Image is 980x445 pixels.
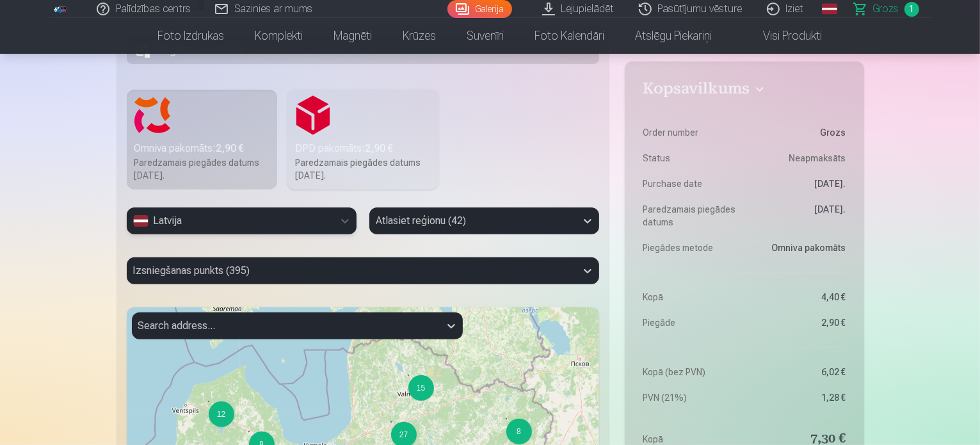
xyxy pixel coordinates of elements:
[408,375,434,401] div: 15
[295,141,431,156] div: DPD pakomāts :
[789,152,846,165] span: Neapmaksāts
[751,177,846,190] dd: [DATE].
[390,421,392,423] div: 27
[506,418,507,419] div: 8
[54,5,68,13] img: /fa1
[728,18,838,54] a: Visi produkti
[904,2,919,17] span: 1
[319,18,388,54] a: Magnēti
[751,291,846,303] dd: 4,40 €
[452,18,520,54] a: Suvenīri
[248,431,250,432] div: 8
[643,291,738,303] dt: Kopā
[216,142,245,154] b: 2,90 €
[751,241,846,254] dd: Omniva pakomāts
[134,141,270,156] div: Omniva pakomāts :
[408,375,409,376] div: 15
[643,391,738,404] dt: PVN (21%)
[506,419,532,444] div: 8
[751,391,846,404] dd: 1,28 €
[643,316,738,329] dt: Piegāde
[751,366,846,378] dd: 6,02 €
[643,203,738,229] dt: Paredzamais piegādes datums
[643,126,738,139] dt: Order number
[643,152,738,165] dt: Status
[751,203,846,229] dd: [DATE].
[643,241,738,254] dt: Piegādes metode
[643,177,738,190] dt: Purchase date
[295,156,431,182] div: Paredzamais piegādes datums [DATE].
[134,156,270,182] div: Paredzamais piegādes datums [DATE].
[143,18,240,54] a: Foto izdrukas
[365,142,393,154] b: 2,90 €
[208,401,209,402] div: 12
[209,401,234,427] div: 12
[873,1,899,17] span: Grozs
[240,18,319,54] a: Komplekti
[620,18,728,54] a: Atslēgu piekariņi
[388,18,452,54] a: Krūzes
[751,126,846,139] dd: Grozs
[643,79,846,102] button: Kopsavilkums
[751,316,846,329] dd: 2,90 €
[520,18,620,54] a: Foto kalendāri
[133,213,327,229] div: Latvija
[643,366,738,378] dt: Kopā (bez PVN)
